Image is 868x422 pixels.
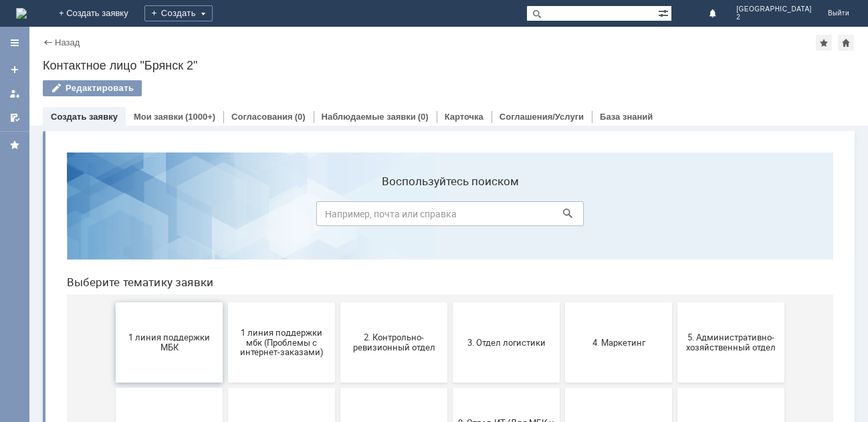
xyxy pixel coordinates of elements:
button: 1 линия поддержки мбк (Проблемы с интернет-заказами) [172,161,279,241]
button: 2. Контрольно-ревизионный отдел [284,161,391,241]
span: Отдел-ИТ (Битрикс24 и CRM) [64,362,162,382]
div: Контактное лицо "Брянск 2" [43,59,855,72]
span: Франчайзинг [401,366,500,377]
button: 3. Отдел логистики [397,161,504,241]
div: (0) [295,112,306,122]
button: 4. Маркетинг [509,161,616,241]
span: Отдел-ИТ (Офис) [176,366,275,377]
button: Франчайзинг [397,332,504,412]
a: Наблюдаемые заявки [322,112,416,122]
button: Бухгалтерия (для мбк) [509,246,616,326]
img: logo [16,8,27,19]
div: Сделать домашней страницей [838,35,854,51]
span: Финансовый отдел [288,366,387,377]
button: Отдел-ИТ (Битрикс24 и CRM) [60,332,167,412]
button: 6. Закупки [60,246,167,326]
div: Создать [144,5,213,21]
a: Создать заявку [51,112,118,122]
span: 1 линия поддержки мбк (Проблемы с интернет-заказами) [176,185,275,215]
a: Мои заявки [4,83,25,104]
header: Выберите тематику заявки [11,134,777,147]
a: Создать заявку [4,59,25,80]
label: Воспользуйтесь поиском [260,33,528,46]
button: Отдел ИТ (1С) [621,246,728,326]
span: Расширенный поиск [658,6,671,19]
span: Бухгалтерия (для мбк) [513,281,612,291]
span: 2. Контрольно-ревизионный отдел [288,191,387,211]
a: Назад [55,37,80,47]
button: Финансовый отдел [284,332,391,412]
button: Это соглашение не активно! [509,332,616,412]
span: 5. Административно-хозяйственный отдел [625,191,724,211]
a: Мои согласования [4,107,25,128]
a: Перейти на домашнюю страницу [16,8,27,19]
div: Добавить в избранное [816,35,832,51]
a: Карточка [445,112,483,122]
div: (1000+) [185,112,215,122]
span: 2 [736,13,812,21]
button: 9. Отдел-ИТ (Для МБК и Пекарни) [397,246,504,326]
span: 7. Служба безопасности [176,281,275,291]
a: Мои заявки [134,112,183,122]
div: (0) [418,112,429,122]
button: 5. Административно-хозяйственный отдел [621,161,728,241]
span: 9. Отдел-ИТ (Для МБК и Пекарни) [401,276,500,296]
span: Это соглашение не активно! [513,362,612,382]
span: 6. Закупки [64,281,162,291]
a: Соглашения/Услуги [500,112,584,122]
span: [GEOGRAPHIC_DATA] [736,5,812,13]
button: 8. Отдел качества [284,246,391,326]
span: Отдел ИТ (1С) [625,281,724,291]
span: 1 линия поддержки МБК [64,191,162,211]
span: 3. Отдел логистики [401,195,500,205]
button: 7. Служба безопасности [172,246,279,326]
span: 4. Маркетинг [513,195,612,205]
button: [PERSON_NAME]. Услуги ИТ для МБК (оформляет L1) [621,332,728,412]
a: База знаний [600,112,653,122]
span: [PERSON_NAME]. Услуги ИТ для МБК (оформляет L1) [625,356,724,387]
input: Например, почта или справка [260,60,528,84]
button: 1 линия поддержки МБК [60,161,167,241]
a: Согласования [231,112,293,122]
button: Отдел-ИТ (Офис) [172,332,279,412]
span: 8. Отдел качества [288,281,387,291]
